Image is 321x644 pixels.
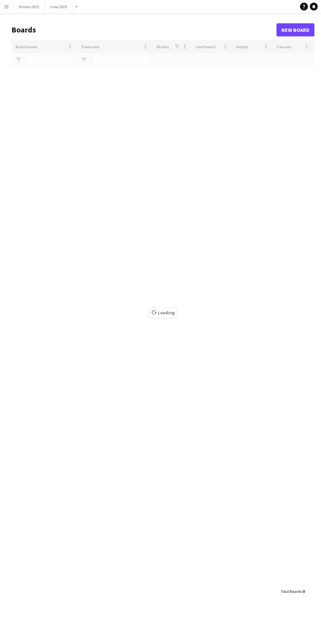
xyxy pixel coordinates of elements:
div: : [281,585,305,598]
button: Drivers 2025 [13,0,45,13]
a: New Board [276,23,314,36]
span: Loading [149,308,177,318]
button: Crew 2025 [45,0,72,13]
span: Total Boards [281,589,302,594]
span: 0 [303,589,305,594]
h1: Boards [11,25,276,35]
